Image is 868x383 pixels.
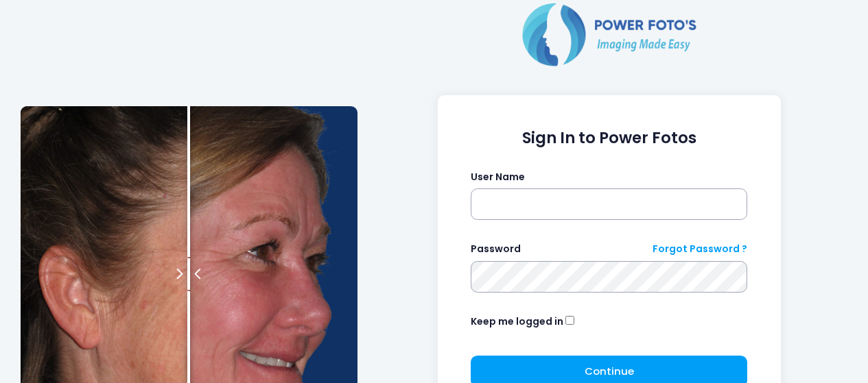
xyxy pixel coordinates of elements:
[471,170,525,184] label: User Name
[653,242,747,256] a: Forgot Password ?
[585,364,634,378] span: Continue
[471,242,521,256] label: Password
[471,314,563,329] label: Keep me logged in
[471,129,747,147] h1: Sign In to Power Fotos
